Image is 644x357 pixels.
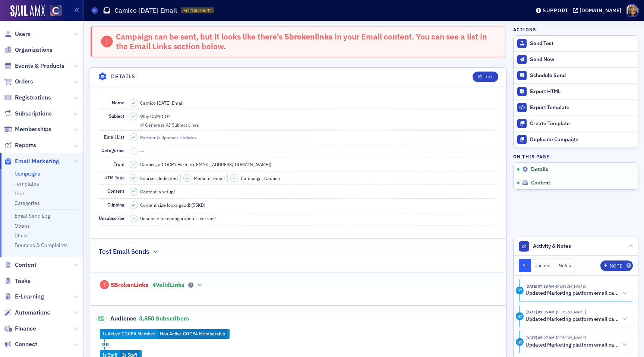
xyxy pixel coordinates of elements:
[15,325,36,333] span: Finance
[107,202,124,208] span: Clipping
[15,78,33,86] span: Orders
[530,120,634,127] div: Create Template
[15,190,26,197] a: Lists
[610,264,622,268] div: Note
[15,30,31,38] span: Users
[111,73,136,80] h4: Details
[4,277,31,285] a: Tasks
[112,99,124,105] span: Name
[514,83,638,99] a: Export HTML
[525,335,555,340] time: 10/15/2025 07:27 AM
[525,290,619,297] h5: Updated Marketing platform email campaign: Camico [DATE] Email
[525,284,555,289] time: 10/15/2025 07:38 AM
[4,141,36,149] a: Reports
[15,232,29,239] a: Clicks
[15,125,51,133] span: Memberships
[525,290,628,297] button: Updated Marketing platform email campaign: Camico [DATE] Email
[284,31,333,42] strong: 5 broken links
[15,242,68,249] a: Bounces & Complaints
[531,259,555,272] button: Updates
[533,242,571,250] span: Activity & Notes
[514,36,638,51] button: Send Test
[519,259,531,272] button: All
[4,293,44,301] a: E-Learning
[15,200,40,206] a: Categories
[555,259,575,272] button: Notes
[15,46,53,54] span: Organizations
[525,315,628,323] button: Updated Marketing platform email campaign: Camico [DATE] Email
[99,215,124,221] span: Unsubscribe
[4,261,37,269] a: Content
[4,78,33,86] a: Orders
[113,161,124,167] span: From
[140,161,271,168] span: Camico, a COCPA Partner ( [EMAIL_ADDRESS][DOMAIN_NAME] )
[4,110,52,118] a: Subscriptions
[96,313,137,324] span: Audience
[183,7,212,14] span: EC-14078692
[4,340,37,348] a: Connect
[4,309,50,317] a: Automations
[140,134,203,141] a: Partner & Sponsor Updates
[530,56,634,63] div: Send Now
[473,72,498,82] button: Edit
[516,338,524,346] div: Activity
[4,94,51,102] a: Registrations
[140,175,178,181] span: Source: dedicated
[140,188,175,195] span: Content is setup!
[531,166,548,173] span: Details
[530,88,634,95] div: Export HTML
[132,148,135,154] span: –
[555,284,586,289] span: Lauren Standiford
[4,46,53,54] a: Organizations
[114,6,177,15] h1: Camico [DATE] Email
[525,309,555,315] time: 10/15/2025 07:36 AM
[531,180,550,186] span: Content
[15,340,37,348] span: Connect
[140,148,144,154] span: —
[530,104,634,111] div: Export Template
[15,180,39,187] a: Templates
[15,110,52,118] span: Subscriptions
[513,26,536,33] h4: Actions
[15,222,30,229] a: Opens
[104,174,124,180] span: UTM Tags
[514,51,638,67] button: Send Now
[140,215,216,222] span: Unsubscribe configuration is correct!
[555,309,586,315] span: Lauren Standiford
[516,312,524,320] div: Activity
[543,7,568,14] div: Support
[15,277,31,285] span: Tasks
[525,316,619,323] h5: Updated Marketing platform email campaign: Camico [DATE] Email
[140,202,205,208] span: Content size looks good! (55KB)
[104,134,124,140] span: Email List
[15,62,64,70] span: Events & Products
[15,212,50,219] a: Email Send Log
[109,113,124,119] span: Subject
[101,147,124,153] span: Categories
[139,315,189,322] span: 3,850 Subscribers
[483,75,493,79] div: Edit
[194,175,225,181] span: Medium: email
[514,132,638,148] button: Duplicate Campaign
[516,287,524,294] div: Activity
[514,67,638,83] button: Schedule Send
[525,342,619,348] h5: Updated Marketing platform email campaign: Camico [DATE] Email
[530,72,634,79] div: Schedule Send
[580,7,621,14] div: [DOMAIN_NAME]
[145,123,199,127] div: Generate AI Subject Lines
[4,125,51,133] a: Memberships
[555,335,586,340] span: Lauren Standiford
[15,261,37,269] span: Content
[4,62,64,70] a: Events & Products
[4,325,36,333] a: Finance
[15,141,36,149] span: Reports
[15,170,40,177] a: Campaigns
[10,5,45,17] a: SailAMX
[140,121,199,128] button: Generate AI Subject Lines
[600,260,633,271] button: Note
[107,188,124,194] span: Content
[514,99,638,116] a: Export Template
[15,94,51,102] span: Registrations
[99,247,149,256] h2: Test Email Sends
[45,5,61,18] a: View Homepage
